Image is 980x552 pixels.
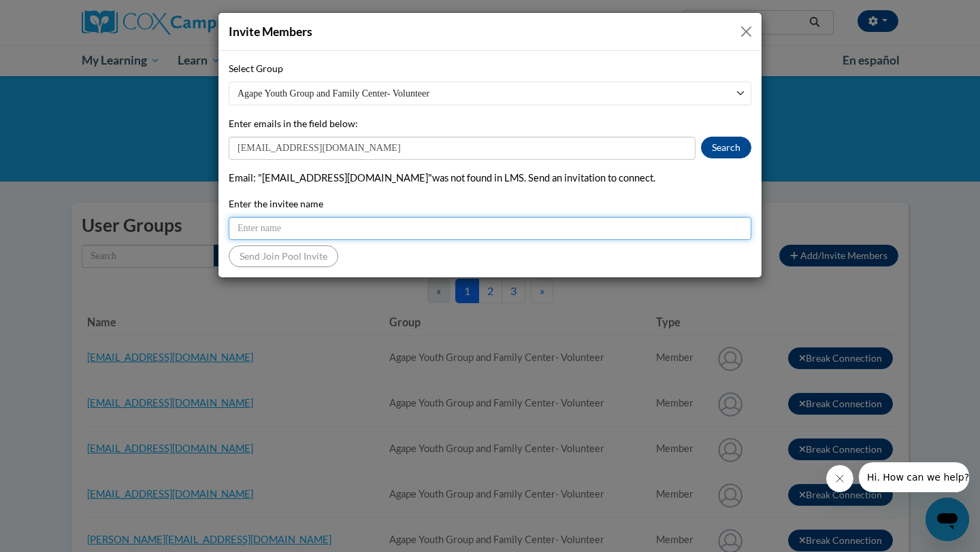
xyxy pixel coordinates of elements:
span: was not found in LMS. Send an invitation to connect. [432,172,655,184]
input: Search Members [229,137,696,160]
span: Enter emails in the field below: [229,118,358,129]
button: Search [701,137,751,158]
span: Select Group [229,63,283,74]
button: Close [738,23,755,40]
input: Enter name [229,217,751,240]
iframe: Message from company [859,462,969,492]
iframe: Close message [826,465,853,492]
span: Email [229,172,253,184]
label: Enter the invitee name [229,196,323,211]
div: : "[EMAIL_ADDRESS][DOMAIN_NAME]" [229,171,751,186]
button: Send Join Pool Invite [229,245,338,267]
span: Invite Members [229,24,312,39]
